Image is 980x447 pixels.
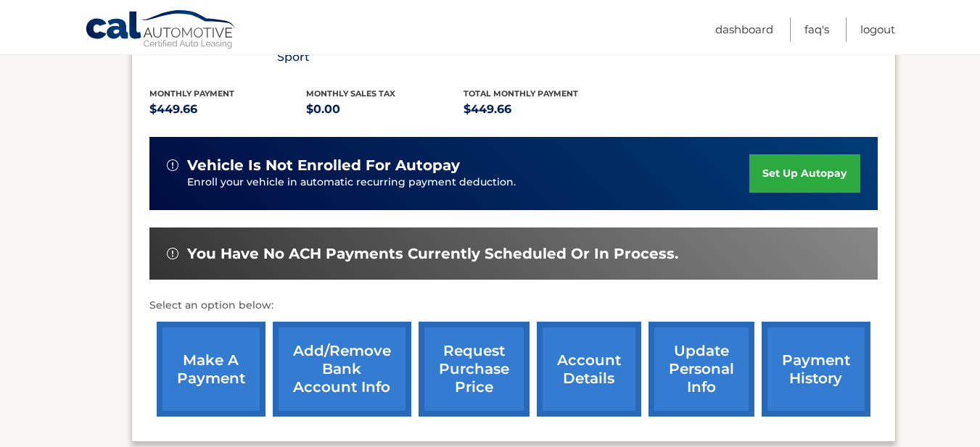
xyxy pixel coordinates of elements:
[464,88,578,99] span: Total Monthly Payment
[306,88,395,99] span: Monthly sales Tax
[464,99,621,120] p: $449.66
[804,17,829,41] a: FAQ's
[648,322,754,417] a: update personal info
[537,322,641,417] a: account details
[167,159,178,171] img: alert-white.svg
[419,322,530,417] a: request purchase price
[860,17,895,41] a: Logout
[273,322,411,417] a: Add/Remove bank account info
[167,248,178,259] img: alert-white.svg
[762,322,870,417] a: payment history
[306,99,464,120] p: $0.00
[157,322,265,417] a: make a payment
[187,175,750,191] p: Enroll your vehicle in automatic recurring payment deduction.
[749,154,860,193] a: set up autopay
[715,17,773,41] a: Dashboard
[149,99,307,120] p: $449.66
[149,297,878,314] p: Select an option below:
[85,9,237,51] a: Cal Automotive
[187,156,460,175] span: vehicle is not enrolled for autopay
[149,88,234,99] span: Monthly Payment
[187,245,678,263] span: You have no ACH payments currently scheduled or in process.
